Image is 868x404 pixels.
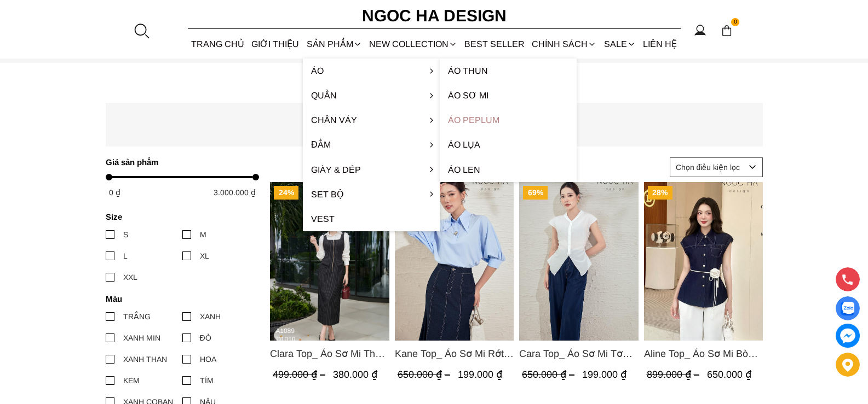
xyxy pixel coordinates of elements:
[303,30,365,58] div: SẢN PHẨM
[836,324,860,348] a: messenger
[643,346,763,361] span: Aline Top_ Áo Sơ Mi Bò Lụa Rớt Vai A1070
[519,346,639,361] a: Link to Cara Top_ Áo Sơ Mi Tơ Rớt Vai Nhún Eo Màu Trắng A1073
[200,311,221,323] div: XANH
[106,294,252,303] h4: Màu
[643,346,763,361] a: Link to Aline Top_ Áo Sơ Mi Bò Lụa Rớt Vai A1070
[200,229,206,241] div: M
[394,182,514,341] a: Product image - Kane Top_ Áo Sơ Mi Rớt Vai Cổ Trụ Màu Xanh A1075
[440,83,577,108] a: Áo sơ mi
[440,132,577,157] a: Áo lụa
[270,182,389,341] img: Clara Top_ Áo Sơ Mi Thô Cổ Đức Màu Trắng A1089
[123,311,151,323] div: TRẮNG
[519,346,639,361] span: Cara Top_ Áo Sơ Mi Tơ Rớt Vai Nhún Eo Màu Trắng A1073
[461,30,528,58] a: BEST SELLER
[200,374,214,387] div: TÍM
[522,370,577,380] span: 650.000 ₫
[333,370,377,380] span: 380.000 ₫
[394,182,514,341] img: Kane Top_ Áo Sơ Mi Rớt Vai Cổ Trụ Màu Xanh A1075
[397,370,452,380] span: 650.000 ₫
[440,58,577,83] a: Áo thun
[394,346,514,361] span: Kane Top_ Áo Sơ Mi Rớt Vai Cổ Trụ Màu Xanh A1075
[270,346,389,361] a: Link to Clara Top_ Áo Sơ Mi Thô Cổ Đức Màu Trắng A1089
[248,30,303,58] a: GIỚI THIỆU
[836,296,860,320] a: Display image
[365,30,461,58] a: NEW COLLECTION
[106,112,763,138] p: Áo sơ mi
[841,302,854,315] img: Display image
[303,132,440,157] a: Đầm
[123,353,167,365] div: XANH THAN
[646,370,702,380] span: 899.000 ₫
[303,182,440,207] a: Set Bộ
[457,370,502,380] span: 199.000 ₫
[706,370,751,380] span: 650.000 ₫
[303,108,440,132] a: Chân váy
[582,370,626,380] span: 199.000 ₫
[303,58,440,83] a: Áo
[214,188,256,197] span: 3.000.000 ₫
[528,30,600,58] div: Chính sách
[188,30,248,58] a: TRANG CHỦ
[273,370,328,380] span: 499.000 ₫
[123,271,137,283] div: XXL
[106,157,252,167] h4: Giá sản phẩm
[303,83,440,108] a: Quần
[639,30,680,58] a: LIÊN HỆ
[643,182,763,341] img: Aline Top_ Áo Sơ Mi Bò Lụa Rớt Vai A1070
[600,30,639,58] a: SALE
[200,332,211,344] div: ĐỎ
[731,18,740,27] span: 0
[721,25,733,37] img: img-CART-ICON-ksit0nf1
[519,182,639,341] img: Cara Top_ Áo Sơ Mi Tơ Rớt Vai Nhún Eo Màu Trắng A1073
[440,157,577,182] a: Áo len
[303,207,440,231] a: Vest
[394,346,514,361] a: Link to Kane Top_ Áo Sơ Mi Rớt Vai Cổ Trụ Màu Xanh A1075
[109,188,120,197] span: 0 ₫
[123,250,128,262] div: L
[440,108,577,132] a: Áo Peplum
[200,353,216,365] div: HOA
[270,346,389,361] span: Clara Top_ Áo Sơ Mi Thô Cổ Đức Màu Trắng A1089
[352,3,516,29] a: Ngoc Ha Design
[643,182,763,341] a: Product image - Aline Top_ Áo Sơ Mi Bò Lụa Rớt Vai A1070
[303,157,440,182] a: Giày & Dép
[270,182,389,341] a: Product image - Clara Top_ Áo Sơ Mi Thô Cổ Đức Màu Trắng A1089
[106,212,252,221] h4: Size
[123,374,140,387] div: KEM
[123,332,160,344] div: XANH MIN
[123,229,128,241] div: S
[519,182,639,341] a: Product image - Cara Top_ Áo Sơ Mi Tơ Rớt Vai Nhún Eo Màu Trắng A1073
[200,250,209,262] div: XL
